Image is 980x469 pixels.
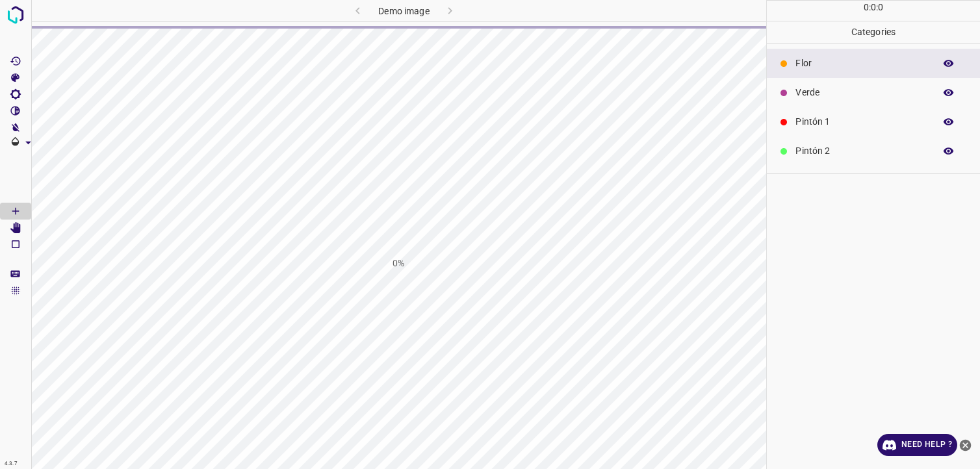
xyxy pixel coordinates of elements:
div: Pintón 3 [767,166,980,195]
div: : : [864,1,884,21]
p: 0 [864,1,869,14]
img: logo [4,3,27,27]
a: Need Help ? [877,434,957,456]
p: 0 [878,1,883,14]
p: Flor [795,57,928,70]
p: Verde [795,86,928,99]
div: 4.3.7 [1,459,21,469]
p: Pintón 1 [795,115,928,129]
div: Verde [767,78,980,107]
p: Categories [767,21,980,43]
div: Pintón 2 [767,136,980,166]
p: 0 [871,1,876,14]
h6: Demo image [378,3,429,21]
p: Pintón 2 [795,144,928,158]
h1: 0% [393,257,404,270]
button: close-help [957,434,974,456]
div: Flor [767,49,980,78]
div: Pintón 1 [767,107,980,136]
